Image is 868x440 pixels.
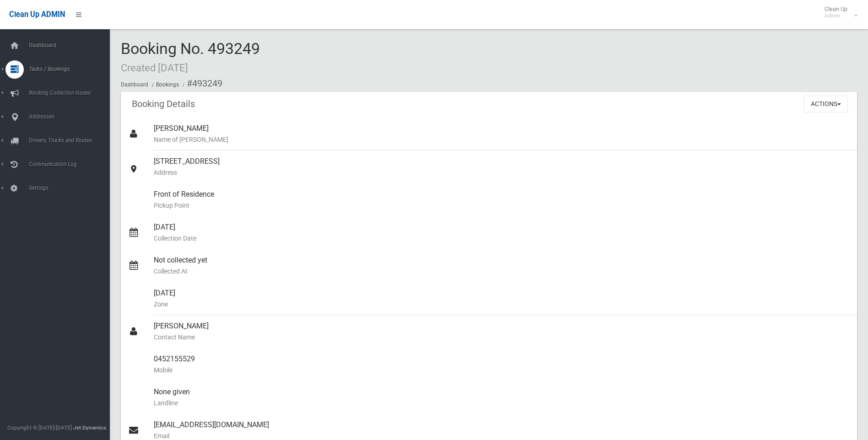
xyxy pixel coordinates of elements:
[154,167,850,178] small: Address
[154,299,850,310] small: Zone
[154,348,850,381] div: 0452155529
[154,365,850,376] small: Mobile
[154,282,850,315] div: [DATE]
[154,118,850,150] div: [PERSON_NAME]
[7,424,72,431] span: Copyright © [DATE]-[DATE]
[9,10,65,19] span: Clean Up ADMIN
[825,12,847,19] small: Admin
[26,66,117,72] span: Tasks / Bookings
[180,75,222,92] li: #493249
[820,5,857,19] span: Clean Up
[121,81,148,88] a: Dashboard
[26,113,117,120] span: Addresses
[154,397,850,408] small: Landline
[154,134,850,145] small: Name of [PERSON_NAME]
[26,90,117,96] span: Booking Collection Issues
[154,249,850,282] div: Not collected yet
[26,161,117,167] span: Communication Log
[26,137,117,144] span: Drivers, Trucks and Routes
[121,62,188,74] small: Created [DATE]
[154,381,850,414] div: None given
[154,150,850,183] div: [STREET_ADDRESS]
[26,185,117,191] span: Settings
[121,39,260,75] span: Booking No. 493249
[156,81,179,88] a: Bookings
[73,424,106,431] strong: Jet Dynamics
[26,42,117,48] span: Dashboard
[804,96,848,113] button: Actions
[154,183,850,216] div: Front of Residence
[154,332,850,343] small: Contact Name
[154,266,850,277] small: Collected At
[154,315,850,348] div: [PERSON_NAME]
[154,200,850,211] small: Pickup Point
[154,216,850,249] div: [DATE]
[154,233,850,244] small: Collection Date
[121,95,206,113] header: Booking Details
